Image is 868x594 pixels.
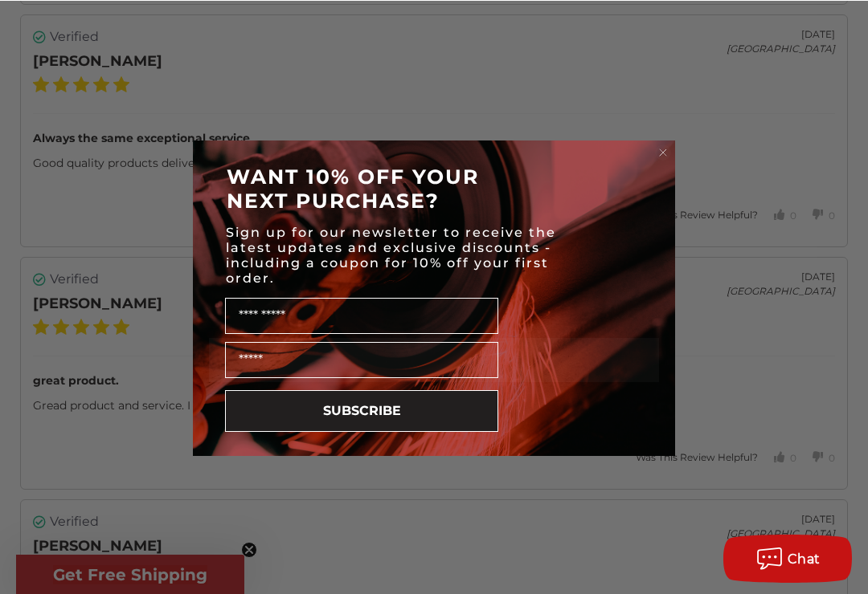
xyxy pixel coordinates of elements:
button: SUBSCRIBE [225,389,498,431]
span: Chat [788,551,821,566]
input: Email [225,341,498,377]
span: WANT 10% OFF YOUR NEXT PURCHASE? [227,164,479,212]
span: Sign up for our newsletter to receive the latest updates and exclusive discounts - including a co... [226,224,556,285]
button: Chat [723,534,852,582]
button: Close dialog [655,144,671,160]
